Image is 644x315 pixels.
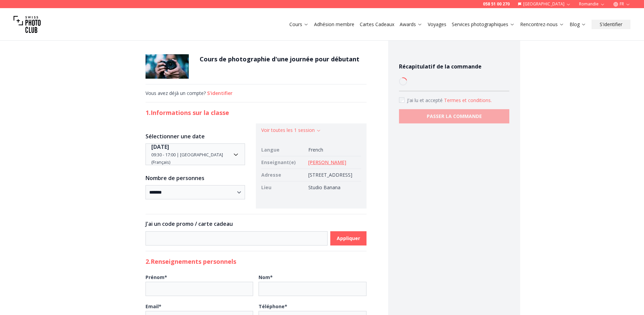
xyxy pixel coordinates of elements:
button: Services photographiques [449,20,517,29]
h2: 2. Renseignements personnels [146,257,367,266]
td: French [306,144,361,156]
h1: Cours de photographie d'une journée pour débutant [200,54,359,64]
b: Prénom * [146,274,167,280]
b: Email * [146,303,161,310]
a: Adhésion membre [314,21,354,28]
a: [PERSON_NAME] [308,159,346,165]
div: Vous avez déjà un compte? [146,90,367,97]
td: Adresse [261,169,306,181]
a: Voyages [428,21,446,28]
input: Prénom* [146,282,253,296]
button: Accept termsJ'ai lu et accepté [444,97,492,104]
button: Voir toutes les 1 session [261,127,321,134]
img: Cours de photographie d'une journée pour débutant [146,54,189,79]
td: Lieu [261,181,306,194]
td: Enseignant(e) [261,156,306,169]
a: Awards [400,21,422,28]
h3: Sélectionner une date [146,132,245,140]
b: Appliquer [337,235,360,242]
button: Voyages [425,20,449,29]
a: Services photographiques [452,21,515,28]
b: Nom * [259,274,273,280]
button: PASSER LA COMMANDE [399,109,510,123]
button: Blog [567,20,589,29]
h4: Récapitulatif de la commande [399,62,510,71]
button: S'identifier [592,20,630,29]
button: Adhésion membre [311,20,357,29]
button: Cartes Cadeaux [357,20,397,29]
h2: 1. Informations sur la classe [146,108,367,117]
button: Rencontrez-nous [517,20,567,29]
h3: Nombre de personnes [146,174,245,182]
b: Téléphone * [259,303,287,310]
span: J'ai lu et accepté [407,97,444,103]
td: Langue [261,144,306,156]
a: 058 51 00 270 [483,1,510,7]
a: Cartes Cadeaux [360,21,394,28]
b: PASSER LA COMMANDE [427,113,482,120]
h3: J'ai un code promo / carte cadeau [146,220,367,228]
img: Swiss photo club [14,11,41,38]
button: S'identifier [207,90,232,97]
button: Awards [397,20,425,29]
td: [STREET_ADDRESS] [306,169,361,181]
a: Blog [570,21,586,28]
a: Cours [289,21,309,28]
button: Date [146,143,245,165]
button: Cours [287,20,311,29]
input: Accept terms [399,97,404,103]
button: Appliquer [330,231,367,245]
td: Studio Banana [306,181,361,194]
a: Rencontrez-nous [520,21,564,28]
